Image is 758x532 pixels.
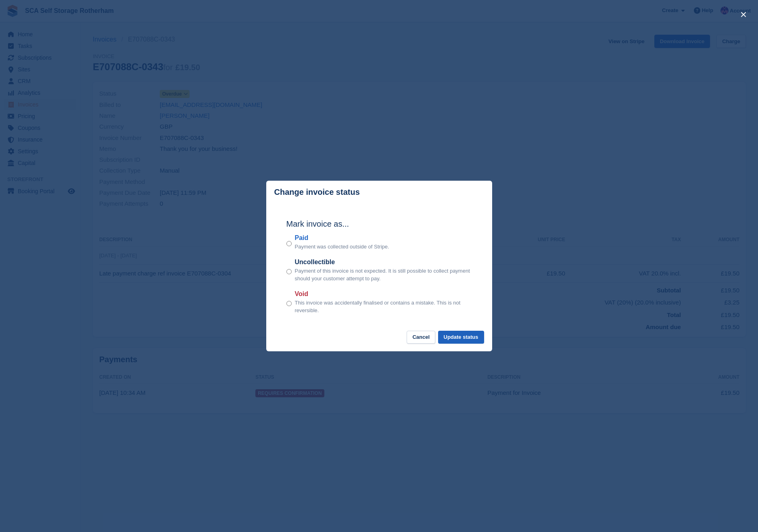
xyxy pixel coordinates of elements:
h2: Mark invoice as... [286,218,472,230]
p: Change invoice status [274,188,360,197]
button: Update status [438,331,484,344]
label: Paid [295,233,389,243]
p: Payment of this invoice is not expected. It is still possible to collect payment should your cust... [295,267,472,283]
button: Cancel [407,331,435,344]
p: Payment was collected outside of Stripe. [295,243,389,251]
label: Uncollectible [295,257,472,267]
button: close [737,8,750,21]
p: This invoice was accidentally finalised or contains a mistake. This is not reversible. [295,299,472,315]
label: Void [295,289,472,299]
